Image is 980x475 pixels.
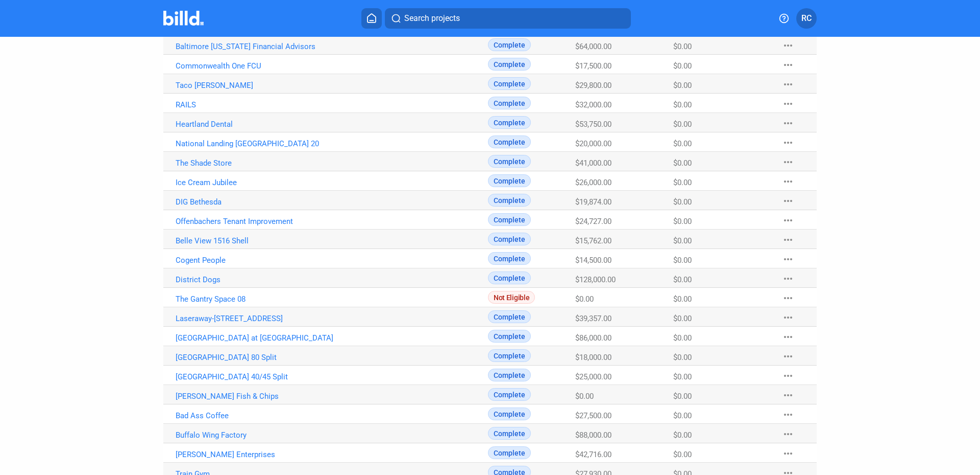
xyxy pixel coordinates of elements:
[782,39,794,52] mat-icon: more_horiz
[488,310,531,323] span: Complete
[782,253,794,265] mat-icon: more_horiz
[575,411,611,420] span: $27,500.00
[176,450,402,459] a: [PERSON_NAME] Enterprises
[176,256,402,265] a: Cogent People
[782,447,794,460] mat-icon: more_horiz
[673,159,692,168] span: $0.00
[575,392,594,401] span: $0.00
[575,178,611,187] span: $26,000.00
[575,100,611,109] span: $32,000.00
[673,295,692,304] span: $0.00
[673,372,692,381] span: $0.00
[176,100,402,109] a: RAILS
[176,333,402,343] a: [GEOGRAPHIC_DATA] at [GEOGRAPHIC_DATA]
[575,353,611,362] span: $18,000.00
[673,120,692,129] span: $0.00
[488,174,531,187] span: Complete
[782,350,794,363] mat-icon: more_horiz
[673,256,692,265] span: $0.00
[782,370,794,382] mat-icon: more_horiz
[176,42,402,51] a: Baltimore [US_STATE] Financial Advisors
[782,175,794,188] mat-icon: more_horiz
[488,427,531,440] span: Complete
[782,117,794,129] mat-icon: more_horiz
[782,234,794,246] mat-icon: more_horiz
[575,236,611,245] span: $15,762.00
[176,431,402,440] a: Buffalo Wing Factory
[575,275,616,284] span: $128,000.00
[488,446,531,459] span: Complete
[176,159,402,168] a: The Shade Store
[404,12,460,25] span: Search projects
[782,195,794,207] mat-icon: more_horiz
[782,98,794,110] mat-icon: more_horiz
[673,236,692,245] span: $0.00
[488,155,531,168] span: Complete
[488,408,531,420] span: Complete
[176,295,402,304] a: The Gantry Space 08
[782,331,794,343] mat-icon: more_horiz
[575,61,611,71] span: $17,500.00
[782,214,794,227] mat-icon: more_horiz
[673,450,692,459] span: $0.00
[488,77,531,90] span: Complete
[176,197,402,207] a: DIG Bethesda
[575,372,611,381] span: $25,000.00
[796,8,817,29] button: RC
[782,311,794,324] mat-icon: more_horiz
[176,314,402,323] a: Laseraway-[STREET_ADDRESS]
[176,120,402,129] a: Heartland Dental
[176,353,402,362] a: [GEOGRAPHIC_DATA] 80 Split
[488,38,531,51] span: Complete
[176,372,402,381] a: [GEOGRAPHIC_DATA] 40/45 Split
[488,252,531,265] span: Complete
[575,295,594,304] span: $0.00
[488,116,531,129] span: Complete
[575,431,611,440] span: $88,000.00
[488,135,531,148] span: Complete
[488,330,531,343] span: Complete
[673,61,692,71] span: $0.00
[176,411,402,420] a: Bad Ass Coffee
[575,256,611,265] span: $14,500.00
[488,194,531,207] span: Complete
[673,81,692,90] span: $0.00
[575,139,611,148] span: $20,000.00
[673,197,692,207] span: $0.00
[673,178,692,187] span: $0.00
[575,120,611,129] span: $53,750.00
[488,58,531,71] span: Complete
[673,333,692,343] span: $0.00
[488,97,531,109] span: Complete
[575,42,611,51] span: $64,000.00
[488,291,535,304] span: Not Eligible
[488,272,531,284] span: Complete
[801,12,812,25] span: RC
[673,314,692,323] span: $0.00
[176,178,402,187] a: Ice Cream Jubilee
[488,369,531,381] span: Complete
[575,81,611,90] span: $29,800.00
[673,100,692,109] span: $0.00
[385,8,631,29] button: Search projects
[575,450,611,459] span: $42,716.00
[673,411,692,420] span: $0.00
[176,81,402,90] a: Taco [PERSON_NAME]
[176,275,402,284] a: District Dogs
[673,353,692,362] span: $0.00
[673,217,692,226] span: $0.00
[782,78,794,91] mat-icon: more_horiz
[782,137,794,149] mat-icon: more_horiz
[673,392,692,401] span: $0.00
[782,59,794,71] mat-icon: more_horiz
[176,139,402,148] a: National Landing [GEOGRAPHIC_DATA] 20
[488,213,531,226] span: Complete
[673,139,692,148] span: $0.00
[782,156,794,168] mat-icon: more_horiz
[488,388,531,401] span: Complete
[176,61,402,71] a: Commonwealth One FCU
[575,217,611,226] span: $24,727.00
[782,409,794,421] mat-icon: more_horiz
[782,428,794,440] mat-icon: more_horiz
[163,11,204,26] img: Billd Company Logo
